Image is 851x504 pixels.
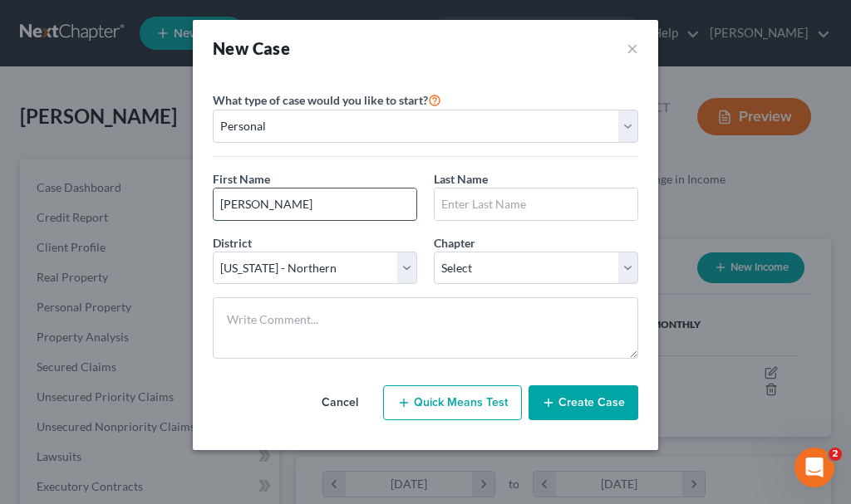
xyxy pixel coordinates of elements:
strong: New Case [213,38,290,58]
span: First Name [213,172,270,186]
button: Create Case [529,385,638,420]
span: District [213,236,252,250]
button: Quick Means Test [383,385,522,420]
iframe: Intercom live chat [794,448,834,487]
span: Last Name [434,172,488,186]
button: Cancel [303,386,376,419]
button: × [627,37,638,60]
input: Enter Last Name [435,188,637,220]
span: 2 [829,448,842,461]
input: Enter First Name [214,188,416,220]
label: What type of case would you like to start? [213,90,441,110]
span: Chapter [434,236,475,250]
